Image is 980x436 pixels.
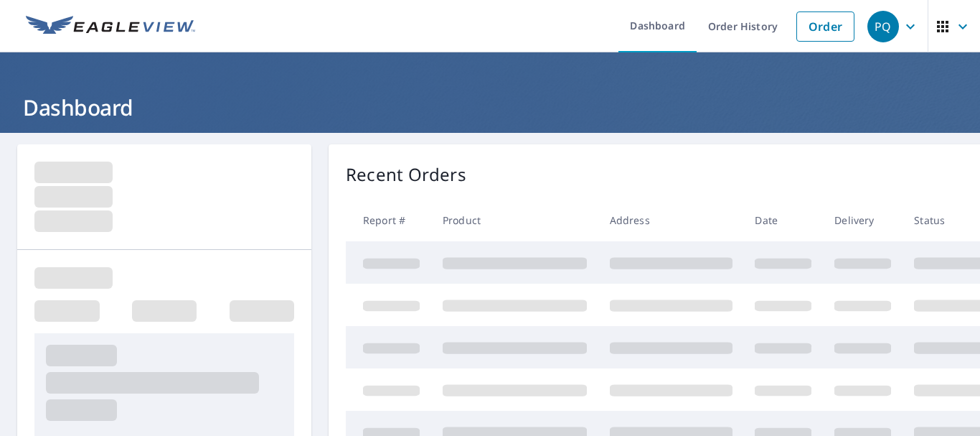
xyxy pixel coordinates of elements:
h1: Dashboard [17,93,963,122]
p: Recent Orders [346,162,466,187]
th: Delivery [823,199,903,241]
th: Date [743,199,823,241]
th: Report # [346,199,431,241]
div: PQ [867,11,899,42]
th: Address [598,199,744,241]
a: Order [796,11,854,42]
img: EV Logo [26,16,195,37]
th: Product [431,199,598,241]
